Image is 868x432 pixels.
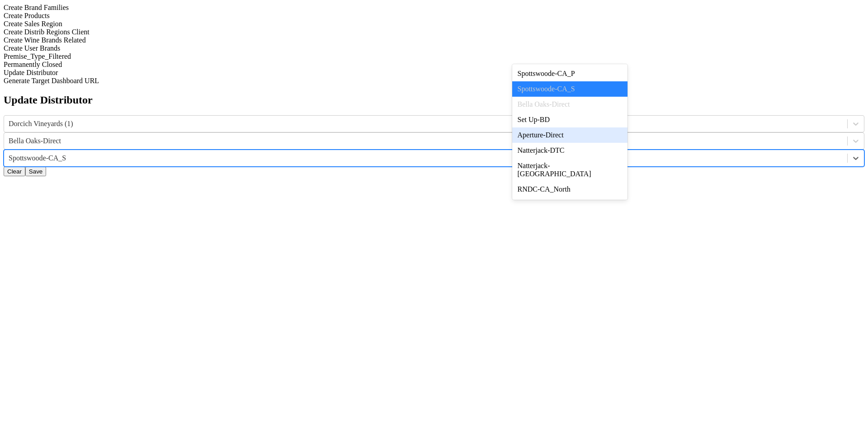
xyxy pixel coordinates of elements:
[4,52,864,61] div: Premise_Type_Filtered
[512,158,627,182] div: Natterjack-[GEOGRAPHIC_DATA]
[4,4,864,12] div: Create Brand Families
[512,81,627,97] div: Spottswoode-CA_S
[4,77,864,85] div: Generate Target Dashboard URL
[25,167,46,176] button: Save
[4,61,864,69] div: Permanently Closed
[512,66,627,81] div: Spottswoode-CA_P
[512,182,627,197] div: RNDC-CA_North
[4,69,864,77] div: Update Distributor
[4,36,864,44] div: Create Wine Brands Related
[512,112,627,127] div: Set Up-BD
[4,20,864,28] div: Create Sales Region
[4,28,864,36] div: Create Distrib Regions Client
[4,44,864,52] div: Create User Brands
[4,94,864,106] h2: Update Distributor
[4,12,864,20] div: Create Products
[512,127,627,143] div: Aperture-Direct
[512,97,627,112] div: Bella Oaks-Direct
[4,167,25,176] button: Clear
[512,197,627,212] div: RNDC-CA_South
[512,143,627,158] div: Natterjack-DTC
